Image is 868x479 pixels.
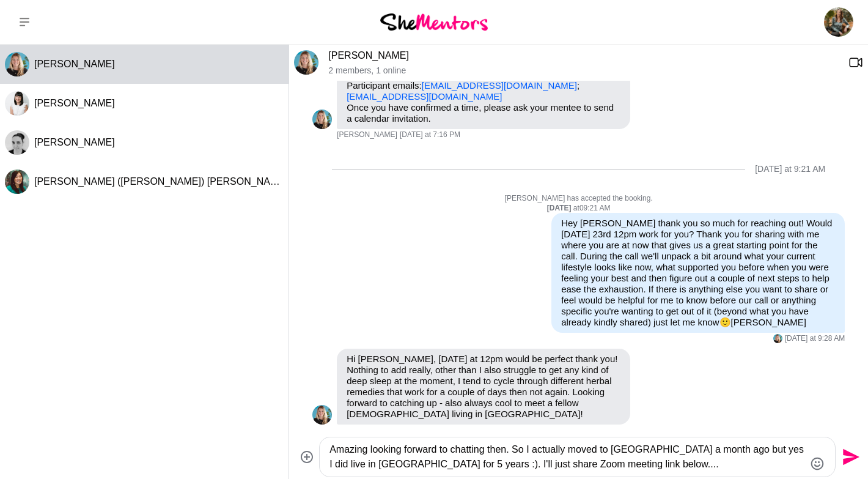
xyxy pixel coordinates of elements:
p: 2 members , 1 online [328,65,839,76]
span: 🙂 [719,317,731,327]
span: [PERSON_NAME] [34,137,115,147]
img: H [5,91,29,116]
p: [PERSON_NAME] has accepted the booking. [312,194,845,204]
img: A [5,169,29,194]
a: [EMAIL_ADDRESS][DOMAIN_NAME] [422,80,577,91]
div: Charlie [5,52,29,76]
img: C [5,52,29,76]
div: Charlie [773,334,782,343]
button: Emoji picker [810,456,825,471]
img: C [294,50,318,75]
div: Amy (Nhan) Leong [5,169,29,194]
div: Charlie [312,405,332,425]
span: [PERSON_NAME] [337,426,397,436]
textarea: Type your message [329,442,804,472]
span: [PERSON_NAME] [34,59,115,69]
div: [DATE] at 9:21 AM [755,164,825,174]
div: at 09:21 AM [312,204,845,214]
p: Hey [PERSON_NAME] thank you so much for reaching out! Would [DATE] 23rd 12pm work for you? Thank ... [561,218,835,328]
time: 2025-09-21T09:16:46.713Z [400,130,460,140]
img: E [5,130,29,155]
div: Charlie [312,110,332,129]
span: [PERSON_NAME] [34,98,115,108]
time: 2025-09-22T02:00:39.210Z [400,426,465,436]
span: [PERSON_NAME] [337,130,397,140]
a: [PERSON_NAME] [328,50,409,61]
img: C [773,334,782,343]
time: 2025-09-21T23:28:41.448Z [785,334,845,344]
button: Send [836,444,863,471]
a: [EMAIL_ADDRESS][DOMAIN_NAME] [347,91,502,102]
div: Hayley Robertson [5,91,29,116]
span: [PERSON_NAME] ([PERSON_NAME]) [PERSON_NAME] [34,176,287,187]
p: Once you have confirmed a time, please ask your mentee to send a calendar invitation. [347,102,620,124]
img: C [312,110,332,129]
strong: [DATE] [547,204,573,212]
p: Hi [PERSON_NAME], [DATE] at 12pm would be perfect thank you! Nothing to add really, other than I ... [347,354,620,420]
div: Erin [5,130,29,155]
img: C [312,405,332,425]
div: Charlie [294,50,318,75]
img: Elise Stewart [824,7,853,37]
img: She Mentors Logo [380,13,488,30]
